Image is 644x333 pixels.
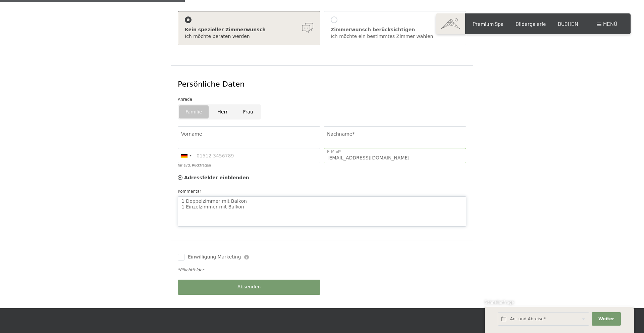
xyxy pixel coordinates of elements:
a: BUCHEN [558,20,578,27]
div: Ich möchte beraten werden [185,33,313,40]
a: Premium Spa [473,20,503,27]
div: Germany (Deutschland): +49 [178,148,194,163]
span: Einwilligung Marketing [188,254,241,260]
span: Weiter [598,316,614,322]
div: Zimmerwunsch berücksichtigen [331,27,459,33]
div: Persönliche Daten [178,79,466,90]
div: Ich möchte ein bestimmtes Zimmer wählen [331,33,459,40]
label: für evtl. Rückfragen [178,163,211,167]
button: Absenden [178,280,320,295]
div: *Pflichtfelder [178,267,466,273]
span: Menü [603,20,617,27]
button: Weiter [592,312,621,326]
span: Absenden [237,284,261,290]
span: Adressfelder einblenden [184,175,249,180]
a: Bildergalerie [516,20,546,27]
input: 01512 3456789 [178,148,320,163]
span: Schnellanfrage [485,299,514,305]
div: Kein spezieller Zimmerwunsch [185,27,313,33]
div: Anrede [178,96,466,103]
